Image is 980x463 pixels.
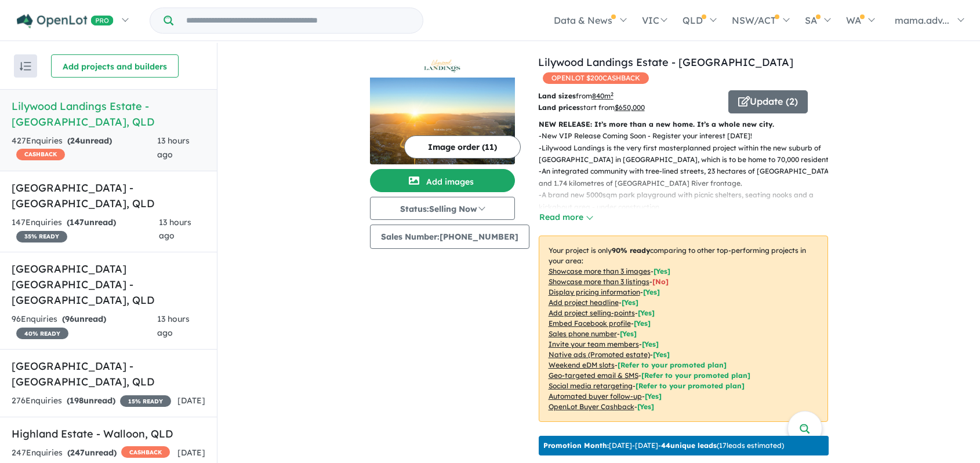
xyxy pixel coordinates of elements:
[120,395,171,407] span: 15 % READY
[549,381,633,390] u: Social media retargeting
[538,56,793,69] a: Lilywood Landings Estate - [GEOGRAPHIC_DATA]
[12,134,157,162] div: 427 Enquir ies
[549,402,634,411] u: OpenLot Buyer Cashback
[375,59,510,73] img: Lilywood Landings Estate - Lilywood Logo
[636,381,745,390] span: [Refer to your promoted plan]
[549,298,619,307] u: Add project headline
[539,130,837,142] p: - New VIP Release Coming Soon - Register your interest [DATE]!
[12,98,205,130] h5: Lilywood Landings Estate - [GEOGRAPHIC_DATA] , QLD
[615,103,645,112] u: $ 650,000
[592,91,614,100] u: 840 m
[538,103,580,112] b: Land prices
[539,211,593,224] button: Read more
[543,441,609,450] b: Promotion Month:
[549,277,649,286] u: Showcase more than 3 listings
[16,149,65,160] span: CASHBACK
[159,217,191,241] span: 13 hours ago
[70,135,80,146] span: 24
[12,446,170,460] div: 247 Enquir ies
[538,91,576,100] b: Land sizes
[177,447,205,458] span: [DATE]
[12,394,171,408] div: 276 Enquir ies
[549,361,615,369] u: Weekend eDM slots
[67,135,112,146] strong: ( unread)
[12,261,205,308] h5: [GEOGRAPHIC_DATA] [GEOGRAPHIC_DATA] - [GEOGRAPHIC_DATA] , QLD
[67,395,115,406] strong: ( unread)
[20,62,31,71] img: sort.svg
[549,319,631,328] u: Embed Facebook profile
[16,231,67,242] span: 35 % READY
[620,329,637,338] span: [ Yes ]
[67,447,117,458] strong: ( unread)
[70,395,84,406] span: 198
[67,217,116,227] strong: ( unread)
[370,54,515,164] a: Lilywood Landings Estate - Lilywood LogoLilywood Landings Estate - Lilywood
[70,217,84,227] span: 147
[12,313,157,340] div: 96 Enquir ies
[370,78,515,164] img: Lilywood Landings Estate - Lilywood
[404,135,521,159] button: Image order (11)
[370,225,529,249] button: Sales Number:[PHONE_NUMBER]
[538,90,720,102] p: from
[728,90,808,113] button: Update (2)
[16,328,68,339] span: 40 % READY
[543,72,649,84] span: OPENLOT $ 200 CASHBACK
[634,319,651,328] span: [ Yes ]
[618,361,727,369] span: [Refer to your promoted plan]
[12,216,159,244] div: 147 Enquir ies
[539,166,837,189] p: - An integrated community with tree-lined streets, 23 hectares of [GEOGRAPHIC_DATA] and 1.74 kilo...
[539,236,828,422] p: Your project is only comparing to other top-performing projects in your area: - - - - - - - - - -...
[177,395,205,406] span: [DATE]
[612,246,650,255] b: 90 % ready
[549,288,640,296] u: Display pricing information
[895,14,949,26] span: mama.adv...
[70,447,85,458] span: 247
[611,91,614,97] sup: 2
[62,314,106,324] strong: ( unread)
[654,267,670,275] span: [ Yes ]
[642,340,659,348] span: [ Yes ]
[157,135,190,160] span: 13 hours ago
[538,102,720,113] p: start from
[622,298,638,307] span: [ Yes ]
[661,441,717,450] b: 44 unique leads
[12,180,205,211] h5: [GEOGRAPHIC_DATA] - [GEOGRAPHIC_DATA] , QLD
[539,189,837,213] p: - A brand new 5000sqm park playground with picnic shelters, seating nooks and a kickabout area - ...
[121,446,170,458] span: CASHBACK
[641,371,750,380] span: [Refer to your promoted plan]
[65,314,74,324] span: 96
[549,350,650,359] u: Native ads (Promoted estate)
[17,14,114,28] img: Openlot PRO Logo White
[157,314,190,338] span: 13 hours ago
[645,392,662,400] span: [Yes]
[652,277,669,286] span: [ No ]
[549,267,651,275] u: Showcase more than 3 images
[539,119,828,130] p: NEW RELEASE: It’s more than a new home. It’s a whole new city.
[549,371,638,380] u: Geo-targeted email & SMS
[12,358,205,389] h5: [GEOGRAPHIC_DATA] - [GEOGRAPHIC_DATA] , QLD
[543,440,784,451] p: [DATE] - [DATE] - ( 17 leads estimated)
[370,169,515,192] button: Add images
[653,350,670,359] span: [Yes]
[549,308,635,317] u: Add project selling-points
[643,288,660,296] span: [ Yes ]
[539,142,837,166] p: - Lilywood Landings is the very first masterplanned project within the new suburb of [GEOGRAPHIC_...
[549,329,617,338] u: Sales phone number
[637,402,654,411] span: [Yes]
[549,340,639,348] u: Invite your team members
[638,308,655,317] span: [ Yes ]
[51,54,179,78] button: Add projects and builders
[176,8,420,33] input: Try estate name, suburb, builder or developer
[12,426,205,442] h5: Highland Estate - Walloon , QLD
[370,197,515,220] button: Status:Selling Now
[549,392,642,400] u: Automated buyer follow-up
